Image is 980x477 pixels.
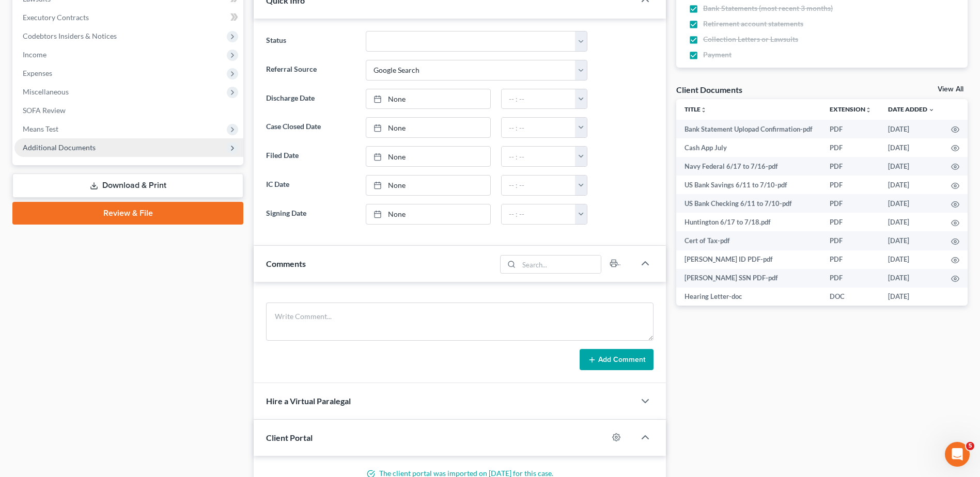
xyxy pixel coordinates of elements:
a: None [366,147,490,166]
input: Search... [519,256,601,273]
td: [DATE] [880,231,943,250]
span: Bank Statements (most recent 3 months) [703,3,833,13]
td: [DATE] [880,138,943,157]
input: -- : -- [502,118,575,137]
td: PDF [821,176,880,194]
a: SOFA Review [14,101,243,120]
td: [DATE] [880,120,943,138]
i: unfold_more [701,107,707,113]
label: Referral Source [261,60,360,81]
td: PDF [821,120,880,138]
span: Miscellaneous [23,87,69,96]
td: [DATE] [880,194,943,213]
div: Client Documents [676,84,742,95]
span: Executory Contracts [23,13,89,22]
label: Discharge Date [261,89,360,109]
td: Huntington 6/17 to 7/18.pdf [676,213,821,231]
td: PDF [821,269,880,288]
label: Filed Date [261,146,360,167]
td: Cash App July [676,138,821,157]
a: Date Added expand_more [888,105,935,113]
span: Payment [703,50,732,60]
td: US Bank Checking 6/11 to 7/10-pdf [676,194,821,213]
td: PDF [821,138,880,157]
td: [PERSON_NAME] ID PDF-pdf [676,250,821,269]
span: Collection Letters or Lawsuits [703,34,798,44]
td: [DATE] [880,269,943,288]
a: None [366,176,490,195]
span: Income [23,50,46,59]
a: None [366,204,490,224]
a: Executory Contracts [14,8,243,27]
td: Bank Statement Uplopad Confirmation-pdf [676,120,821,138]
td: Cert of Tax-pdf [676,231,821,250]
iframe: Intercom live chat [945,442,970,467]
input: -- : -- [502,204,575,224]
td: PDF [821,194,880,213]
a: Titleunfold_more [685,105,707,113]
a: Review & File [12,202,243,225]
td: [DATE] [880,176,943,194]
td: [DATE] [880,288,943,306]
input: -- : -- [502,176,575,195]
span: Expenses [23,69,52,77]
a: Download & Print [12,173,243,198]
td: PDF [821,231,880,250]
span: Retirement account statements [703,19,803,29]
a: Extensionunfold_more [830,105,872,113]
span: Client Portal [266,433,313,442]
i: expand_more [928,107,935,113]
label: IC Date [261,175,360,196]
a: View All [938,86,963,93]
span: SOFA Review [23,106,66,115]
span: Comments [266,259,306,268]
td: Navy Federal 6/17 to 7/16-pdf [676,157,821,176]
td: PDF [821,213,880,231]
input: -- : -- [502,89,575,109]
td: PDF [821,250,880,269]
span: Hire a Virtual Paralegal [266,396,351,406]
a: None [366,118,490,137]
i: unfold_more [865,107,872,113]
span: Codebtors Insiders & Notices [23,31,117,40]
td: DOC [821,288,880,306]
span: Additional Documents [23,143,96,152]
label: Status [261,31,360,52]
td: [DATE] [880,213,943,231]
label: Signing Date [261,204,360,225]
span: 5 [966,442,974,450]
td: PDF [821,157,880,176]
td: [DATE] [880,157,943,176]
span: Means Test [23,124,58,133]
a: None [366,89,490,109]
label: Case Closed Date [261,117,360,138]
button: Add Comment [580,349,654,371]
td: US Bank Savings 6/11 to 7/10-pdf [676,176,821,194]
input: -- : -- [502,147,575,166]
td: Hearing Letter-doc [676,288,821,306]
td: [PERSON_NAME] SSN PDF-pdf [676,269,821,288]
td: [DATE] [880,250,943,269]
